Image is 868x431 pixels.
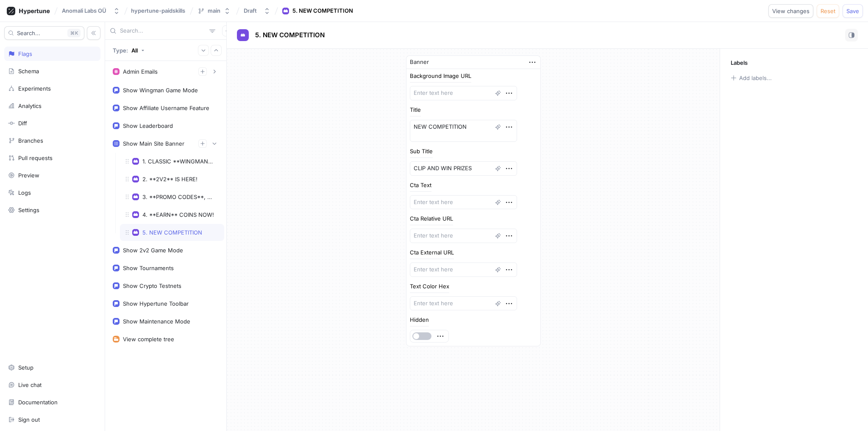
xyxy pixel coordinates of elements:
div: Admin Emails [123,68,158,75]
div: Hidden [410,317,429,323]
button: Draft [240,4,274,18]
div: 1. CLASSIC **WINGMAN** MODE [142,158,215,165]
span: Save [846,8,859,14]
button: main [194,4,234,18]
p: Labels [731,59,748,66]
div: main [208,7,220,14]
p: Type: [113,47,128,54]
button: Add labels... [728,72,774,83]
div: Title [410,107,421,113]
div: View complete tree [123,336,174,343]
div: Schema [18,68,39,75]
div: Show Leaderboard [123,122,173,129]
div: Preview [18,172,39,179]
button: Search...K [4,26,84,40]
div: Analytics [18,102,42,109]
button: Type: All [110,43,147,58]
div: Show Affiliate Username Feature [123,105,209,111]
div: Pull requests [18,155,53,161]
div: Show Main Site Banner [123,140,184,147]
div: Branches [18,137,43,144]
span: Search... [17,30,40,36]
textarea: CLIP AND WIN PRIZES [410,161,517,176]
button: Collapse all [211,45,222,56]
div: Show Tournaments [123,265,174,271]
div: Flags [18,50,32,57]
div: 3. **PROMO CODES**, UPDATES, [142,193,215,200]
div: Cta External URL [410,250,454,255]
div: K [67,29,81,37]
span: Reset [821,8,835,14]
div: Documentation [18,399,58,406]
div: Background Image URL [410,73,471,79]
p: 5. NEW COMPETITION [255,30,325,40]
button: Save [843,4,863,18]
div: Show Wingman Game Mode [123,87,198,94]
button: Anomali Labs OÜ [58,4,123,18]
textarea: NEW COMPETITION [410,120,517,142]
div: Banner [410,58,429,66]
div: Show 2v2 Game Mode [123,247,183,254]
div: Anomali Labs OÜ [62,7,106,14]
div: Show Maintenance Mode [123,318,190,325]
div: Diff [18,120,27,127]
div: Cta Relative URL [410,216,453,221]
div: Setup [18,364,33,371]
div: Sub Title [410,149,433,154]
span: hypertune-paidskills [131,8,185,14]
div: 5. NEW COMPETITION [142,229,202,236]
div: 5. NEW COMPETITION [292,7,353,15]
button: Reset [817,4,839,18]
div: 4. **EARN** COINS NOW! [142,211,214,218]
div: Show Crypto Testnets [123,282,181,289]
button: Expand all [198,45,209,56]
div: All [131,47,138,54]
div: Experiments [18,85,51,92]
div: Cta Text [410,182,431,188]
div: Show Hypertune Toolbar [123,300,189,307]
input: Search... [120,27,206,35]
div: Sign out [18,416,40,423]
div: Settings [18,207,39,213]
a: Documentation [4,395,100,409]
button: View changes [768,4,813,18]
div: Logs [18,189,31,196]
div: Draft [244,7,257,14]
div: Text Color Hex [410,284,449,289]
span: View changes [772,8,810,14]
div: Live chat [18,381,42,388]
